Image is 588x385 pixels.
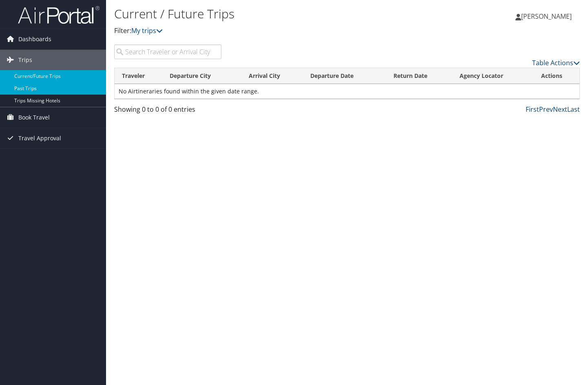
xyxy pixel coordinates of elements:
th: Arrival City: activate to sort column ascending [241,68,303,84]
span: [PERSON_NAME] [521,12,572,21]
input: Search Traveler or Arrival City [114,44,221,59]
a: First [526,105,539,114]
th: Return Date: activate to sort column ascending [386,68,452,84]
div: Showing 0 to 0 of 0 entries [114,104,221,118]
th: Departure City: activate to sort column ascending [162,68,241,84]
span: Book Travel [18,107,50,128]
td: No Airtineraries found within the given date range. [115,84,579,99]
a: [PERSON_NAME] [515,4,580,29]
a: My trips [131,26,163,35]
img: airportal-logo.png [18,5,99,24]
th: Actions [534,68,579,84]
a: Next [553,105,567,114]
a: Prev [539,105,553,114]
h1: Current / Future Trips [114,5,424,22]
th: Agency Locator: activate to sort column ascending [452,68,534,84]
span: Dashboards [18,29,51,49]
th: Departure Date: activate to sort column descending [303,68,386,84]
span: Travel Approval [18,128,61,148]
span: Trips [18,50,32,70]
p: Filter: [114,26,424,36]
th: Traveler: activate to sort column ascending [115,68,162,84]
a: Table Actions [532,58,580,67]
a: Last [567,105,580,114]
